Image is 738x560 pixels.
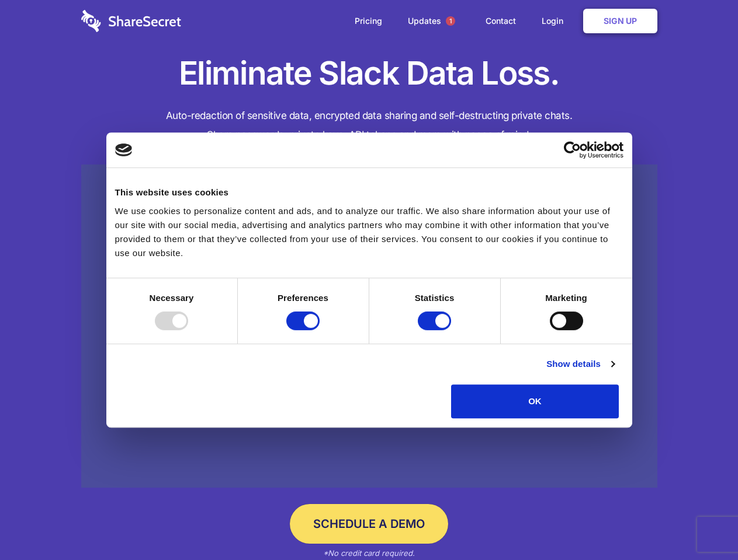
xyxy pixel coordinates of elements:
a: Usercentrics Cookiebot - opens in a new window [521,141,623,159]
a: Contact [474,3,528,39]
strong: Marketing [545,293,587,303]
div: This website uses cookies [115,185,623,199]
img: logo [115,143,133,156]
a: Wistia video thumbnail [81,164,657,488]
em: *No credit card required. [323,548,415,558]
div: We use cookies to personalize content and ads, and to analyze our traffic. We also share informat... [115,204,623,260]
button: OK [451,384,619,418]
strong: Preferences [278,293,328,303]
a: Sign Up [583,9,657,33]
a: Schedule a Demo [290,504,448,544]
a: Pricing [343,3,394,39]
h4: Auto-redaction of sensitive data, encrypted data sharing and self-destructing private chats. Shar... [81,106,657,145]
a: Show details [546,357,614,371]
a: Login [530,3,581,39]
strong: Necessary [150,293,194,303]
strong: Statistics [415,293,455,303]
img: logo-wordmark-white-trans-d4663122ce5f474addd5e946df7df03e33cb6a1c49d2221995e7729f52c070b2.svg [81,10,181,32]
span: 1 [446,16,455,26]
h1: Eliminate Slack Data Loss. [81,52,657,94]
